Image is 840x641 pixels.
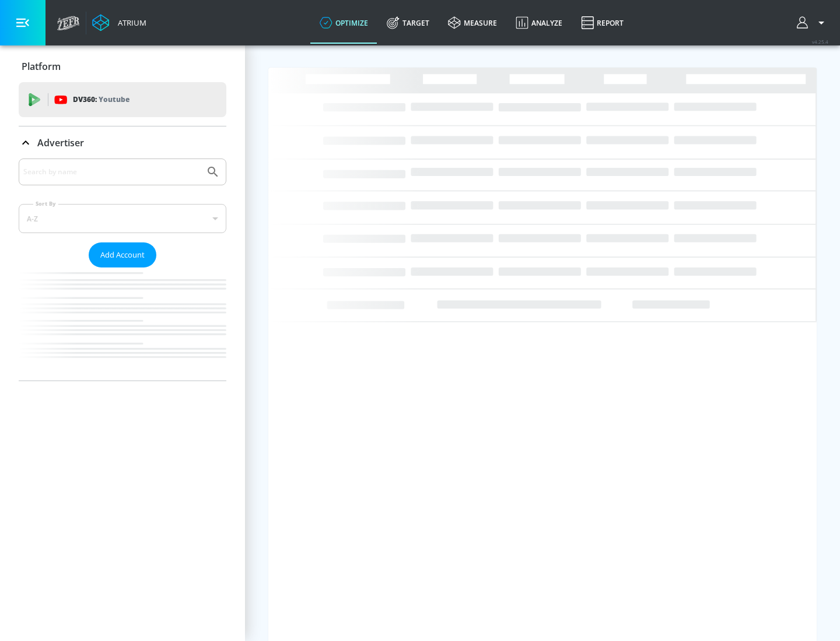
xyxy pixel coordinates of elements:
span: v 4.25.4 [812,38,828,45]
div: Advertiser [19,126,226,159]
a: optimize [310,2,377,44]
button: Add Account [89,242,156,267]
a: Atrium [92,14,146,31]
div: A-Z [19,204,226,233]
label: Sort By [33,200,58,207]
p: Platform [22,60,61,73]
div: DV360: Youtube [19,82,226,117]
div: Atrium [113,17,146,28]
p: Advertiser [37,136,84,149]
div: Advertiser [19,159,226,381]
a: Analyze [506,2,572,44]
nav: list of Advertiser [19,267,226,381]
p: DV360: [73,93,129,106]
div: Platform [19,50,226,83]
p: Youtube [99,93,129,105]
a: Report [572,2,633,44]
a: measure [439,2,506,44]
input: Search by name [23,164,200,179]
a: Target [377,2,439,44]
span: Add Account [100,248,145,262]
